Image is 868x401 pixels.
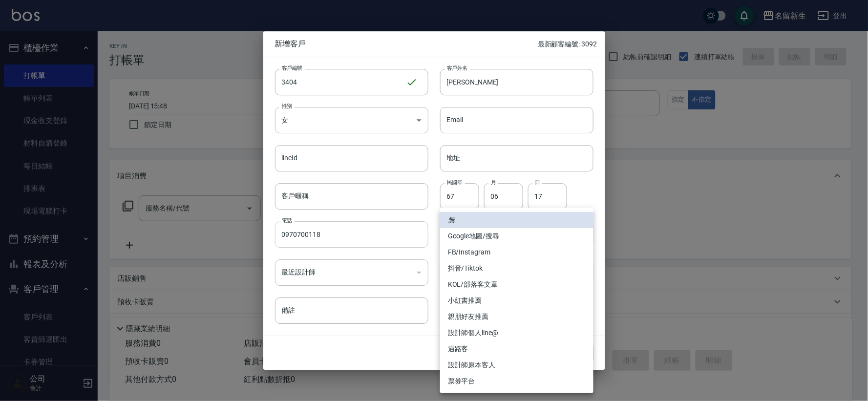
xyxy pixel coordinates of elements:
li: 設計師個人line@ [440,325,593,341]
li: 過路客 [440,341,593,357]
li: Google地圖/搜尋 [440,228,593,244]
li: 小紅書推薦 [440,293,593,309]
em: 無 [448,215,455,225]
li: 抖音/Tiktok [440,260,593,276]
li: 親朋好友推薦 [440,309,593,325]
li: KOL/部落客文章 [440,276,593,293]
li: 票券平台 [440,373,593,389]
li: FB/Instagram [440,244,593,260]
li: 設計師原本客人 [440,357,593,373]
